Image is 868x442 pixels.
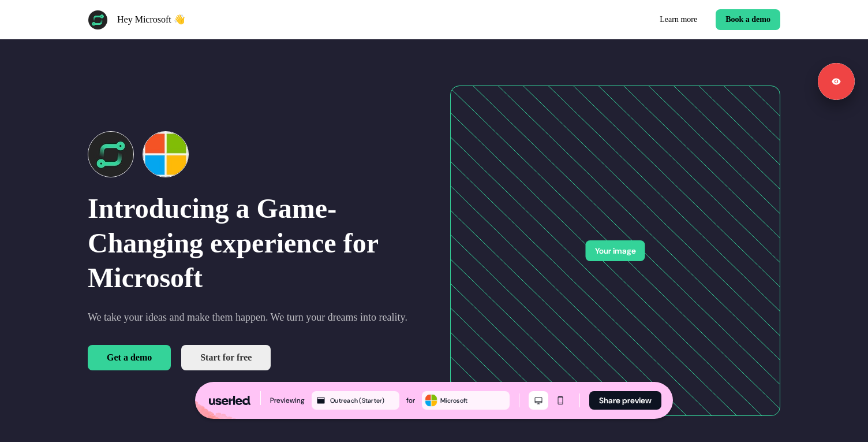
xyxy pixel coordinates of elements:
[88,191,418,295] h1: Introducing a Game-Changing experience for Microsoft
[330,395,397,406] div: Outreach (Starter)
[406,395,415,406] div: for
[716,9,780,30] button: Book a demo
[589,391,661,410] button: Share preview
[551,391,570,410] button: Mobile mode
[270,395,305,406] div: Previewing
[88,345,171,370] button: Get a demo
[181,345,271,370] a: Start for free
[650,9,706,30] a: Learn more
[440,395,507,406] div: Microsoft
[117,13,185,27] p: Hey Microsoft 👋
[529,391,548,410] button: Desktop mode
[88,309,418,326] p: We take your ideas and make them happen. We turn your dreams into reality.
